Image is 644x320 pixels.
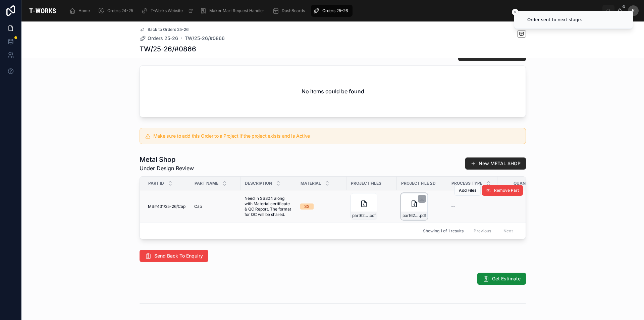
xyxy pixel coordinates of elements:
span: Project Files [351,181,381,186]
span: MS#431/25-26/Cap [148,204,185,209]
span: part623453_X-Stand-TURNING [352,213,369,218]
span: Project File 2D [401,181,436,186]
span: Remove Part [494,188,519,193]
h1: TW/25-26/#0866 [140,44,196,54]
h5: Make sure to add this Order to a Project if the project exists and is Active [153,134,520,138]
span: Need in SS304 along with Material certificate & QC Report. The format for QC will be shared. [245,196,292,217]
a: Orders 25-26 [311,5,353,17]
span: Add Files [459,188,476,193]
span: Description [245,181,272,186]
span: Get Estimate [492,275,521,282]
span: Home [78,8,90,13]
a: Orders 24-25 [96,5,138,17]
span: 3 [501,204,544,209]
span: Orders 25-26 [148,35,178,42]
span: Under Design Review [140,164,194,172]
span: Cap [194,204,202,209]
span: Quantity [514,181,535,186]
a: Maker Mart Request Handler [198,5,269,17]
span: .pdf [419,213,426,218]
span: Back to Orders 25-26 [148,27,189,32]
h1: Metal Shop [140,155,194,164]
a: Orders 25-26 [140,35,178,42]
button: New METAL SHOP [465,157,526,170]
div: scrollable content [64,3,602,18]
span: Process Type [451,181,482,186]
span: -- [451,204,455,209]
span: Showing 1 of 1 results [423,228,464,234]
button: Remove Part [482,185,523,196]
span: Material [301,181,321,186]
a: Back to Orders 25-26 [140,27,189,32]
a: DashBoards [270,5,310,17]
span: Send Back To Enquiry [154,253,203,259]
span: Orders 24-25 [107,8,133,13]
img: App logo [27,5,58,16]
div: SS [304,203,310,210]
button: Add Files [454,185,481,196]
h2: No items could be found [302,87,364,95]
span: K [632,8,635,13]
button: Send Back To Enquiry [140,250,208,262]
span: Part Name [195,181,218,186]
span: DashBoards [282,8,305,13]
span: Maker Mart Request Handler [209,8,264,13]
span: .pdf [369,213,376,218]
a: TW/25-26/#0866 [185,35,225,42]
span: Orders 25-26 [322,8,348,13]
button: Get Estimate [477,273,526,285]
a: Home [67,5,95,17]
span: Part ID [148,181,164,186]
button: Close toast [512,9,519,15]
span: T-Works Website [151,8,183,13]
span: part623453_X-Stand-TURNING [402,213,419,218]
a: T-Works Website [139,5,197,17]
div: Order sent to next stage. [527,16,582,23]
